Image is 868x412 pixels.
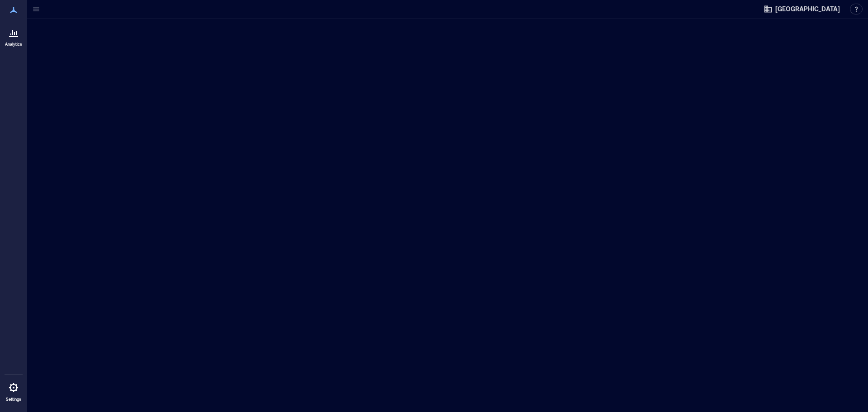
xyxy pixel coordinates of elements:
[775,5,840,14] span: [GEOGRAPHIC_DATA]
[3,377,24,405] a: Settings
[2,22,25,50] a: Analytics
[5,42,22,47] p: Analytics
[6,397,21,402] p: Settings
[761,2,843,16] button: [GEOGRAPHIC_DATA]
